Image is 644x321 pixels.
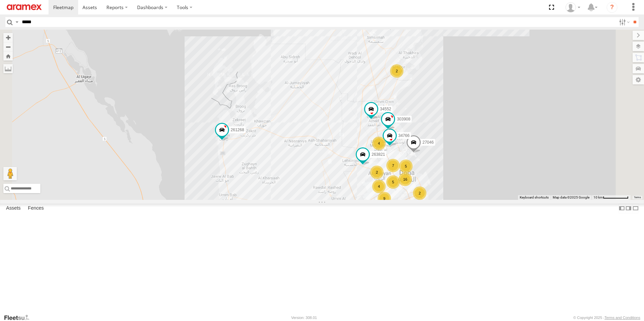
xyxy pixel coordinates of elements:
label: Assets [3,204,24,213]
span: 10 km [593,195,603,199]
span: 261268 [231,128,244,132]
label: Dock Summary Table to the Right [625,204,632,213]
div: 7 [386,159,400,172]
button: Zoom Home [3,51,13,61]
div: Mohammed Fahim [563,2,583,12]
div: 2 [390,64,404,78]
div: 4 [372,137,386,150]
a: Terms and Conditions [605,316,640,320]
label: Measure [3,64,13,73]
div: 5 [386,175,400,189]
div: 4 [372,180,386,193]
a: Terms (opens in new tab) [634,196,641,199]
label: Dock Summary Table to the Left [618,204,625,213]
label: Search Query [14,17,20,27]
div: 9 [378,192,391,205]
img: aramex-logo.svg [7,4,42,10]
span: Map data ©2025 Google [553,195,589,199]
button: Map Scale: 10 km per 72 pixels [591,195,631,200]
div: 16 [398,173,412,186]
label: Hide Summary Table [632,204,639,213]
label: Fences [25,204,47,213]
div: Version: 308.01 [291,316,317,320]
button: Zoom in [3,33,13,42]
i: ? [607,2,617,13]
span: 27046 [422,140,433,145]
div: 5 [399,159,413,173]
label: Search Filter Options [616,17,631,27]
span: 303908 [397,117,410,122]
button: Drag Pegman onto the map to open Street View [3,167,17,180]
label: Map Settings [633,75,644,84]
span: 263821 [372,152,385,157]
div: 2 [370,166,384,179]
button: Keyboard shortcuts [520,195,549,200]
span: 34552 [380,107,391,112]
a: Visit our Website [4,314,35,321]
div: © Copyright 2025 - [573,316,640,320]
span: 34766 [398,134,410,138]
button: Zoom out [3,42,13,51]
div: 2 [413,186,426,200]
